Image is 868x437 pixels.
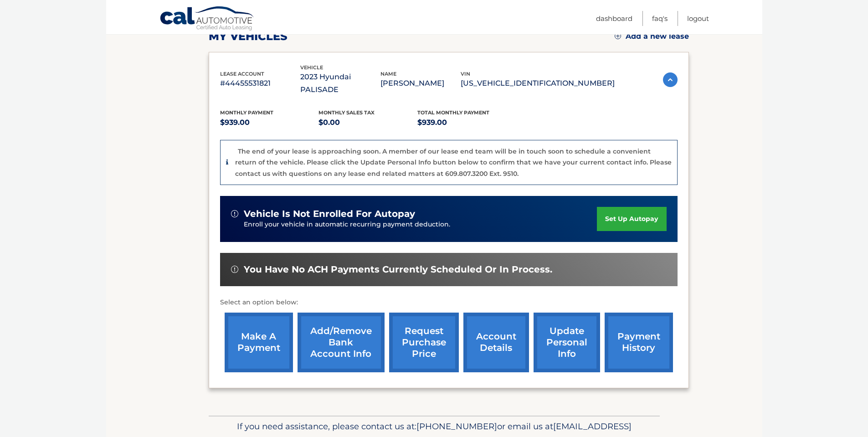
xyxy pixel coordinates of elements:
a: Add a new lease [615,32,689,41]
a: request purchase price [389,313,459,372]
a: Add/Remove bank account info [298,313,385,372]
p: $0.00 [318,116,417,129]
img: add.svg [615,33,621,39]
span: vin [461,71,470,77]
p: The end of your lease is approaching soon. A member of our lease end team will be in touch soon t... [235,147,672,178]
span: vehicle [300,64,323,71]
h2: my vehicles [209,30,288,43]
img: alert-white.svg [231,210,238,217]
a: make a payment [225,313,293,372]
p: [PERSON_NAME] [380,77,461,90]
span: vehicle is not enrolled for autopay [244,208,415,220]
p: 2023 Hyundai PALISADE [300,71,380,96]
a: update personal info [534,313,600,372]
a: Logout [687,11,709,26]
a: payment history [605,313,673,372]
span: name [380,71,396,77]
p: #44455531821 [220,77,300,90]
a: FAQ's [652,11,668,26]
p: $939.00 [220,116,319,129]
a: Dashboard [596,11,632,26]
span: You have no ACH payments currently scheduled or in process. [244,264,552,275]
span: Monthly sales Tax [318,109,375,116]
p: Enroll your vehicle in automatic recurring payment deduction. [244,220,597,230]
a: account details [463,313,529,372]
a: Cal Automotive [159,6,255,32]
span: [PHONE_NUMBER] [416,421,497,432]
img: accordion-active.svg [663,72,678,87]
p: $939.00 [417,116,516,129]
span: lease account [220,71,264,77]
span: Monthly Payment [220,109,273,116]
span: Total Monthly Payment [417,109,489,116]
a: set up autopay [597,207,666,231]
p: Select an option below: [220,297,678,308]
p: [US_VEHICLE_IDENTIFICATION_NUMBER] [461,77,615,90]
img: alert-white.svg [231,266,238,273]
